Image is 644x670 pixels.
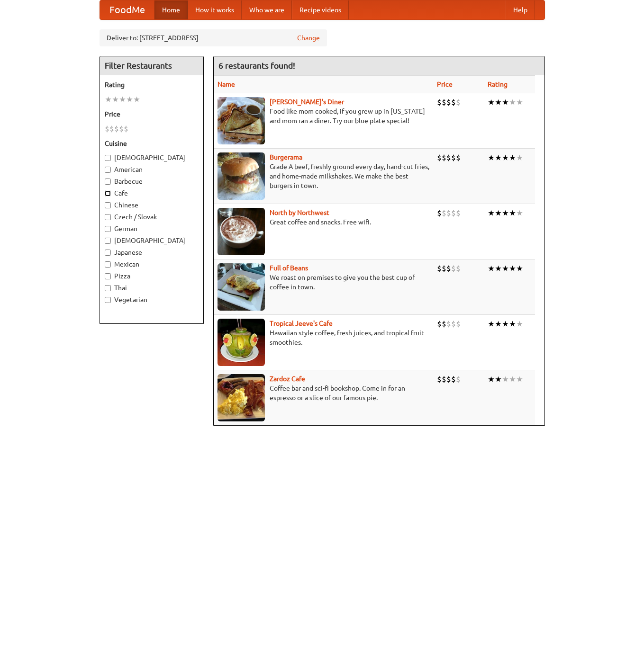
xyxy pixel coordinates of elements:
[105,200,199,210] label: Chinese
[105,236,199,245] label: [DEMOGRAPHIC_DATA]
[437,80,453,88] a: Price
[105,214,111,220] input: Czech / Slovak
[495,208,502,218] li: ★
[105,177,199,186] label: Barbecue
[437,319,442,329] li: $
[516,374,523,384] li: ★
[105,153,199,162] label: [DEMOGRAPHIC_DATA]
[218,162,429,190] p: Grade A beef, freshly ground every day, hand-cut fries, and home-made milkshakes. We make the bes...
[516,263,523,274] li: ★
[218,319,265,366] img: jeeves.jpg
[437,263,442,274] li: $
[506,0,535,19] a: Help
[437,152,442,163] li: $
[292,0,349,19] a: Recipe videos
[456,152,461,163] li: $
[119,94,126,105] li: ★
[488,208,495,218] li: ★
[516,319,523,329] li: ★
[218,107,429,125] p: Food like mom cooked, if you grew up in [US_STATE] and mom ran a diner. Try our blue plate special!
[446,97,451,107] li: $
[218,217,429,227] p: Great coffee and snacks. Free wifi.
[133,94,140,105] li: ★
[509,374,516,384] li: ★
[495,374,502,384] li: ★
[456,263,461,274] li: $
[218,263,265,311] img: beans.jpg
[105,259,199,269] label: Mexican
[509,208,516,218] li: ★
[105,190,111,197] input: Cafe
[270,320,333,327] a: Tropical Jeeve's Cafe
[105,273,111,279] input: Pizza
[516,152,523,163] li: ★
[488,152,495,163] li: ★
[451,374,456,384] li: $
[502,208,509,218] li: ★
[488,374,495,384] li: ★
[114,124,119,134] li: $
[105,124,109,134] li: $
[488,80,508,88] a: Rating
[446,263,451,274] li: $
[451,152,456,163] li: $
[100,0,154,19] a: FoodMe
[509,97,516,107] li: ★
[516,208,523,218] li: ★
[446,319,451,329] li: $
[105,261,111,268] input: Mexican
[218,273,429,292] p: We roast on premises to give you the best cup of coffee in town.
[437,374,442,384] li: $
[218,97,265,144] img: sallys.jpg
[100,56,203,75] h4: Filter Restaurants
[218,80,235,88] a: Name
[495,97,502,107] li: ★
[270,375,305,383] b: Zardoz Cafe
[105,165,199,174] label: American
[446,152,451,163] li: $
[270,209,329,216] a: North by Northwest
[112,94,119,105] li: ★
[154,0,188,19] a: Home
[109,124,114,134] li: $
[488,97,495,107] li: ★
[456,97,461,107] li: $
[126,94,133,105] li: ★
[270,153,302,161] a: Burgerama
[105,283,199,293] label: Thai
[495,319,502,329] li: ★
[502,263,509,274] li: ★
[451,263,456,274] li: $
[442,374,446,384] li: $
[105,295,199,304] label: Vegetarian
[451,97,456,107] li: $
[495,152,502,163] li: ★
[442,263,446,274] li: $
[509,319,516,329] li: ★
[100,29,327,46] div: Deliver to: [STREET_ADDRESS]
[488,319,495,329] li: ★
[456,208,461,218] li: $
[270,264,308,272] a: Full of Beans
[488,263,495,274] li: ★
[119,124,124,134] li: $
[105,167,111,173] input: American
[509,152,516,163] li: ★
[105,179,111,185] input: Barbecue
[297,33,320,43] a: Change
[516,97,523,107] li: ★
[242,0,292,19] a: Who we are
[442,152,446,163] li: $
[218,208,265,255] img: north.jpg
[218,152,265,200] img: burgerama.jpg
[456,319,461,329] li: $
[105,238,111,244] input: [DEMOGRAPHIC_DATA]
[509,263,516,274] li: ★
[451,319,456,329] li: $
[502,374,509,384] li: ★
[105,224,199,233] label: German
[502,319,509,329] li: ★
[105,139,199,148] h5: Cuisine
